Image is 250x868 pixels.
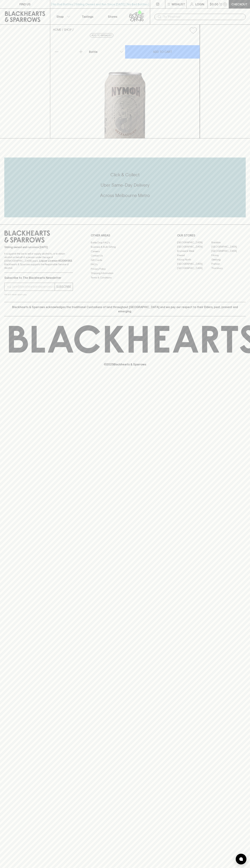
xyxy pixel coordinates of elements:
[90,33,113,38] button: Add to wishlist
[211,262,246,266] a: Prahran
[177,240,211,245] a: [GEOGRAPHIC_DATA]
[56,14,64,19] p: Shop
[50,37,200,138] img: 35407.png
[4,252,73,270] p: It is against the law to sell or supply alcohol to, or to obtain alcohol on behalf of a person un...
[177,253,211,258] a: Elwood
[210,2,218,6] p: $0.00
[125,45,200,59] button: ADD TO CART
[39,259,72,262] strong: Liquor License #32064953
[211,266,246,270] a: Thornbury
[153,50,172,54] p: ADD TO CART
[211,249,246,253] a: [GEOGRAPHIC_DATA]
[4,276,73,280] p: Subscribe to The Blackhearts Newsletter
[91,262,159,267] a: FAQ's
[108,14,117,19] p: Stores
[91,258,159,262] a: Gift Cards
[75,9,100,24] a: Tastings
[91,240,159,245] a: Bottle Drop FAQ's
[211,258,246,262] a: Geelong
[91,267,159,271] a: Privacy Policy
[177,258,211,262] a: Fitzroy North
[4,158,246,217] div: Call to action block
[239,857,243,861] img: bubble-icon
[172,2,185,6] p: Wishlist
[188,26,198,35] button: Add to wishlist
[7,284,55,290] input: e.g. jane@blackheartsandsparrows.com.au
[53,28,61,31] a: HOME
[177,266,211,270] a: [GEOGRAPHIC_DATA]
[4,193,246,198] h5: Across Melbourne Metro
[177,262,211,266] a: [GEOGRAPHIC_DATA]
[82,14,93,19] p: Tastings
[195,2,204,6] p: Login
[4,182,246,188] h5: Uber Same-Day Delivery
[89,50,98,54] p: Bottle
[91,275,159,280] a: Terms & Conditions
[64,28,72,31] a: SHOP
[163,14,243,20] input: Try "Pinot noir"
[55,283,73,291] button: SUBSCRIBE
[211,240,246,245] a: Braddon
[4,245,73,249] p: Sibling owned and run since [DATE]
[56,285,71,289] p: SUBSCRIBE
[7,305,243,313] p: Blackhearts & Sparrows acknowledges the traditional Custodians of land throughout [GEOGRAPHIC_DAT...
[4,293,73,296] p: We will never spam you
[211,253,246,258] a: Fitzroy
[177,249,211,253] a: Brunswick West
[211,245,246,249] a: [GEOGRAPHIC_DATA]
[19,2,31,6] p: FIND US
[177,233,246,238] p: OUR STORES
[224,3,226,5] p: 0
[91,233,159,238] p: OTHER AREAS
[100,9,125,24] a: Stores
[91,249,159,253] a: Careers
[88,48,125,55] div: Bottle
[231,2,247,6] p: Checkout
[4,172,246,178] h5: Click & Collect
[50,9,75,24] button: Shop
[91,271,159,275] a: Shipping Information
[91,245,159,249] a: Business & Bulk Gifting
[91,254,159,258] a: Contact Us
[177,245,211,249] a: [GEOGRAPHIC_DATA]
